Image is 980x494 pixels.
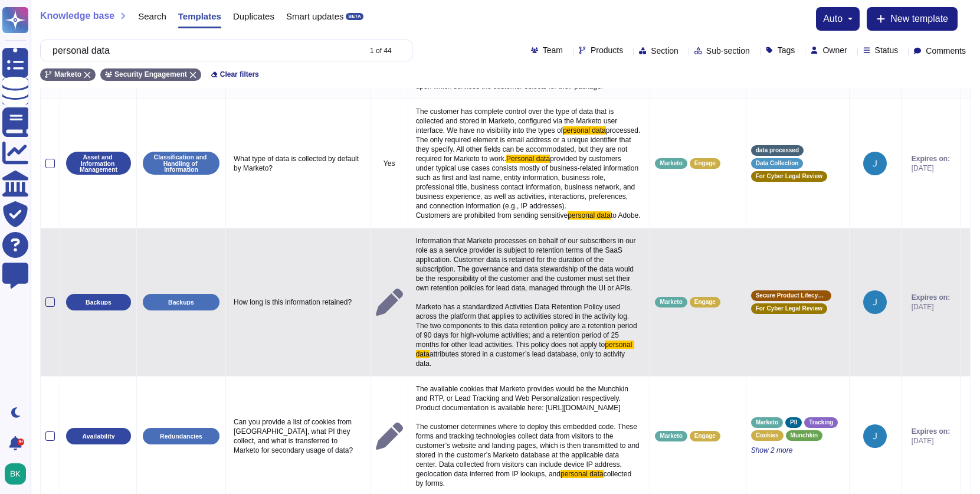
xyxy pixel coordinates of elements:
[346,13,363,20] div: BETA
[823,14,843,24] span: auto
[809,420,833,426] span: Tracking
[660,433,682,439] span: Marketo
[756,306,822,312] span: For Cyber Legal Review
[863,290,887,314] img: user
[863,424,887,448] img: user
[54,71,81,78] span: Marketo
[912,302,950,312] span: [DATE]
[17,439,24,446] div: 9+
[568,211,611,220] span: personal data
[147,154,215,173] p: Classification and Handling of Information
[506,155,550,163] span: Personal data
[756,148,799,153] span: data processed
[416,126,641,163] span: processed. The only required element is email address or a unique identifier that they specify. A...
[756,420,778,426] span: Marketo
[416,107,620,135] span: The customer has complete control over the type of data that is collected and stored in Marketo, ...
[912,163,950,173] span: [DATE]
[756,433,779,439] span: Cookies
[890,14,948,24] span: New template
[822,46,847,54] span: Owner
[47,40,359,61] input: Search by keywords
[86,299,112,306] p: Backups
[416,237,639,349] span: Information that Marketo processes on behalf of our subscribers in our role as a service provider...
[416,155,641,220] span: provided by customers under typical use cases consists mostly of business-related information suc...
[912,293,950,302] span: Expires on:
[694,299,716,305] span: Engage
[694,433,716,439] span: Engage
[563,126,606,135] span: personal data
[376,159,403,168] p: Yes
[286,12,344,21] span: Smart updates
[561,470,604,478] span: personal data
[416,44,639,90] span: for Marketo’s services, please see: [URL][DOMAIN_NAME] The sub-processors applicable to a custome...
[912,436,950,446] span: [DATE]
[160,433,202,440] p: Redundancies
[416,341,634,358] span: personal data
[416,470,634,488] span: collected by forms.
[416,385,641,478] span: The available cookies that Marketo provides would be the Munchkin and RTP, or Lead Tracking and W...
[370,47,392,54] div: 1 of 44
[912,427,950,436] span: Expires on:
[751,446,844,455] span: Show 2 more
[82,433,114,440] p: Availability
[40,11,114,21] span: Knowledge base
[863,152,887,175] img: user
[611,211,641,220] span: to Adobe.
[791,433,818,439] span: Munchkin
[416,350,627,368] span: attributes stored in a customer’s lead database, only to activity data.
[651,47,679,55] span: Section
[231,414,366,458] p: Can you provide a list of cookies from [GEOGRAPHIC_DATA], what PI they collect, and what is trans...
[543,46,563,54] span: Team
[660,161,682,166] span: Marketo
[2,461,34,487] button: user
[70,154,127,173] p: Asset and Information Management
[926,47,966,55] span: Comments
[138,12,166,21] span: Search
[756,174,822,179] span: For Cyber Legal Review
[875,46,899,54] span: Status
[756,161,799,166] span: Data Collection
[5,463,26,485] img: user
[790,420,797,426] span: PII
[756,293,827,299] span: Secure Product Lifecycle Standard
[867,7,958,31] button: New template
[233,12,274,21] span: Duplicates
[706,47,750,55] span: Sub-section
[912,154,950,163] span: Expires on:
[231,295,366,310] p: How long is this information retained?
[823,14,853,24] button: auto
[231,151,366,176] p: What type of data is collected by default by Marketo?
[220,71,259,78] span: Clear filters
[168,299,194,306] p: Backups
[660,299,682,305] span: Marketo
[778,46,795,54] span: Tags
[591,46,623,54] span: Products
[114,71,187,78] span: Security Engagement
[694,161,716,166] span: Engage
[178,12,221,21] span: Templates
